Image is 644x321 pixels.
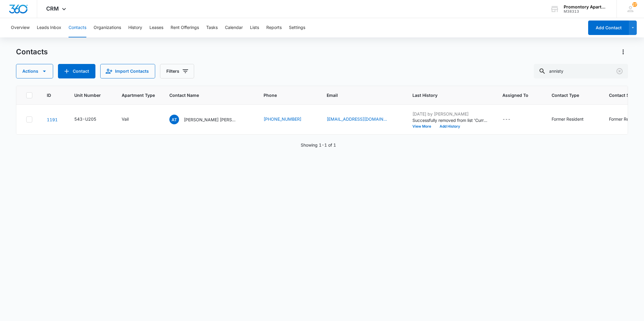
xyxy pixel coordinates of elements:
span: Apartment Type [122,92,155,98]
button: Add Contact [58,64,95,78]
div: Contact Name - Annisty Trevino Luis Rodriguez - Select to Edit Field [169,115,249,124]
span: AT [169,115,179,124]
span: Phone [264,92,303,98]
div: --- [502,116,511,123]
div: Phone - (970) 584-6332 - Select to Edit Field [264,116,312,123]
button: Calendar [225,18,243,37]
button: Lists [250,18,259,37]
div: Unit Number - 543-U205 - Select to Edit Field [74,116,107,123]
div: account name [564,5,608,9]
button: Import Contacts [100,64,155,78]
button: Actions [16,64,53,78]
div: Vail [122,116,129,122]
div: Former Resident [552,116,584,122]
button: History [128,18,142,37]
button: Add History [435,125,464,128]
button: Leases [149,18,163,37]
button: Clear [615,66,624,76]
span: Assigned To [502,92,528,98]
span: 27 [632,2,637,7]
a: [EMAIL_ADDRESS][DOMAIN_NAME] [327,116,387,122]
button: Organizations [94,18,121,37]
button: Tasks [206,18,218,37]
a: Navigate to contact details page for Annisty Trevino Luis Rodriguez [47,117,58,122]
div: Assigned To - - Select to Edit Field [502,116,521,123]
span: CRM [46,5,59,12]
p: Showing 1-1 of 1 [301,142,336,148]
button: Actions [618,47,628,57]
span: ID [47,92,51,98]
button: Add Contact [588,21,629,35]
div: Former Resident [609,116,641,122]
button: Reports [266,18,282,37]
button: Filters [160,64,194,78]
input: Search Contacts [534,64,628,78]
span: Last History [412,92,479,98]
button: Leads Inbox [37,18,61,37]
p: [DATE] by [PERSON_NAME] [412,111,488,117]
span: Contact Name [169,92,240,98]
p: [PERSON_NAME] [PERSON_NAME] [184,116,238,123]
div: notifications count [632,2,637,7]
span: Contact Status [609,92,643,98]
a: [PHONE_NUMBER] [264,116,301,122]
div: Apartment Type - Vail - Select to Edit Field [122,116,139,123]
div: Email - annistytrevino542@gmail.com - Select to Edit Field [327,116,398,123]
p: Successfully removed from list 'Current Residents '. [412,117,488,123]
button: View More [412,125,435,128]
div: 543-U205 [74,116,96,122]
div: account id [564,9,608,14]
button: Overview [11,18,30,37]
span: Unit Number [74,92,107,98]
button: Settings [289,18,305,37]
span: Contact Type [552,92,586,98]
h1: Contacts [16,47,48,56]
button: Rent Offerings [171,18,199,37]
div: Contact Type - Former Resident - Select to Edit Field [552,116,594,123]
span: Email [327,92,389,98]
button: Contacts [69,18,86,37]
